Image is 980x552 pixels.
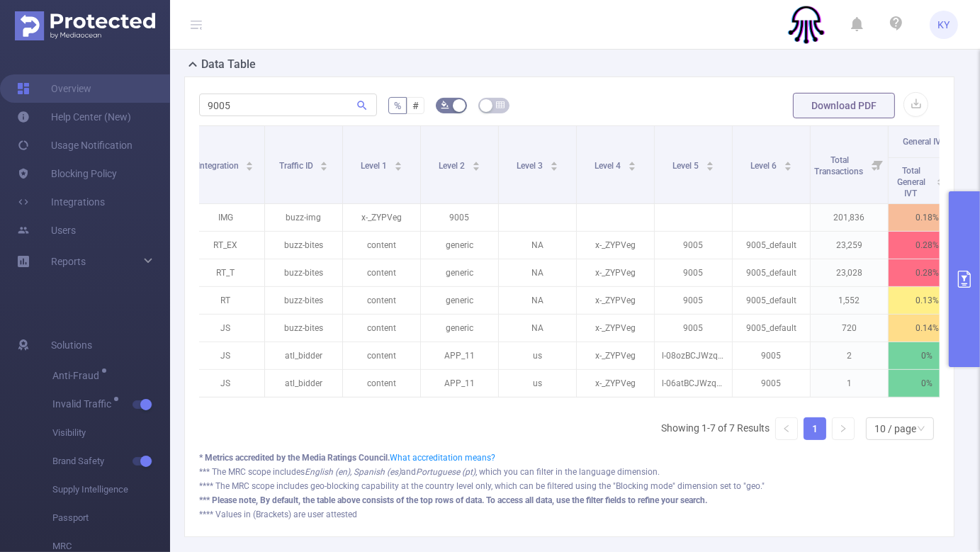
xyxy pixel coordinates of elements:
[706,159,714,168] div: Sort
[472,159,480,164] i: icon: caret-up
[187,315,264,342] p: JS
[245,159,254,168] div: Sort
[811,342,888,369] p: 2
[394,159,402,164] i: icon: caret-up
[496,101,505,109] i: icon: table
[782,424,791,433] i: icon: left
[416,467,475,477] i: Portuguese (pt)
[394,165,402,169] i: icon: caret-down
[187,287,264,314] p: RT
[655,232,732,259] p: 9005
[550,165,558,169] i: icon: caret-down
[499,342,576,369] p: us
[811,259,888,286] p: 23,028
[661,417,770,440] li: Showing 1-7 of 7 Results
[550,159,558,168] div: Sort
[804,418,826,439] a: 1
[265,287,342,314] p: buzz-bites
[17,188,105,216] a: Integrations
[265,342,342,369] p: atl_bidder
[733,232,810,259] p: 9005_default
[517,161,545,171] span: Level 3
[750,161,779,171] span: Level 6
[889,370,966,397] p: 0%
[394,100,401,111] span: %
[472,165,480,169] i: icon: caret-down
[706,165,714,169] i: icon: caret-down
[655,315,732,342] p: 9005
[421,232,498,259] p: generic
[937,176,945,180] i: icon: caret-up
[733,370,810,397] p: 9005
[706,159,714,164] i: icon: caret-up
[811,370,888,397] p: 1
[320,159,328,168] div: Sort
[917,424,925,434] i: icon: down
[811,204,888,231] p: 201,836
[412,100,419,111] span: #
[199,480,940,492] div: **** The MRC scope includes geo-blocking capability at the country level only, which can be filte...
[51,331,92,359] span: Solutions
[811,232,888,259] p: 23,259
[655,259,732,286] p: 9005
[784,159,792,164] i: icon: caret-up
[937,181,945,185] i: icon: caret-down
[343,342,420,369] p: content
[187,259,264,286] p: RT_T
[421,342,498,369] p: APP_11
[832,417,855,440] li: Next Page
[51,247,86,276] a: Reports
[889,259,966,286] p: 0.28%
[889,315,966,342] p: 0.14%
[343,232,420,259] p: content
[199,508,940,521] div: **** Values in (Brackets) are user attested
[421,204,498,231] p: 9005
[246,159,254,164] i: icon: caret-up
[889,287,966,314] p: 0.13%
[52,371,104,381] span: Anti-Fraud
[265,370,342,397] p: atl_bidder
[595,161,623,171] span: Level 4
[52,475,170,504] span: Supply Intelligence
[577,370,654,397] p: x-_ZYPVeg
[361,161,389,171] span: Level 1
[874,418,916,439] div: 10 / page
[628,165,636,169] i: icon: caret-down
[577,315,654,342] p: x-_ZYPVeg
[577,287,654,314] p: x-_ZYPVeg
[811,287,888,314] p: 1,552
[320,159,328,164] i: icon: caret-up
[187,342,264,369] p: JS
[811,315,888,342] p: 720
[868,126,888,203] i: Filter menu
[199,453,390,463] b: * Metrics accredited by the Media Ratings Council.
[17,74,91,103] a: Overview
[628,159,636,168] div: Sort
[390,453,495,463] a: What accreditation means?
[938,11,950,39] span: KY
[201,56,256,73] h2: Data Table
[499,287,576,314] p: NA
[804,417,826,440] li: 1
[17,131,133,159] a: Usage Notification
[672,161,701,171] span: Level 5
[889,342,966,369] p: 0%
[577,259,654,286] p: x-_ZYPVeg
[187,370,264,397] p: JS
[499,315,576,342] p: NA
[343,287,420,314] p: content
[52,504,170,532] span: Passport
[52,419,170,447] span: Visibility
[343,259,420,286] p: content
[889,232,966,259] p: 0.28%
[199,466,940,478] div: *** The MRC scope includes and , which you can filter in the language dimension.
[421,315,498,342] p: generic
[343,370,420,397] p: content
[199,494,940,507] div: *** Please note, By default, the table above consists of the top rows of data. To access all data...
[655,287,732,314] p: 9005
[52,447,170,475] span: Brand Safety
[793,93,895,118] button: Download PDF
[265,259,342,286] p: buzz-bites
[814,155,865,176] span: Total Transactions
[279,161,315,171] span: Traffic ID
